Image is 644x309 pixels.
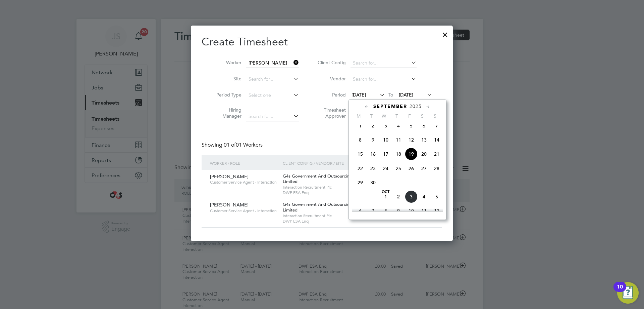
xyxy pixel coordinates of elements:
[367,148,379,160] span: 16
[405,133,418,146] span: 12
[211,107,241,119] label: Hiring Manager
[405,162,418,175] span: 26
[210,208,278,214] span: Customer Service Agent - Interaction
[316,107,346,119] label: Timesheet Approver
[224,142,236,148] span: 01 of
[210,202,249,208] span: [PERSON_NAME]
[367,204,379,217] span: 7
[351,75,417,84] input: Search for...
[316,76,346,82] label: Vendor
[410,104,422,109] span: 2025
[283,185,388,190] span: Interaction Recruitment Plc
[208,155,281,171] div: Worker / Role
[211,76,241,82] label: Site
[378,113,390,119] span: W
[403,113,416,119] span: F
[399,92,413,98] span: [DATE]
[379,190,392,203] span: 1
[379,162,392,175] span: 24
[379,148,392,160] span: 17
[202,142,264,149] div: Showing
[418,119,430,132] span: 6
[210,173,249,180] span: [PERSON_NAME]
[392,148,405,160] span: 18
[210,180,278,185] span: Customer Service Agent - Interaction
[367,133,379,146] span: 9
[211,92,241,98] label: Period Type
[246,75,299,84] input: Search for...
[392,119,405,132] span: 4
[211,60,241,66] label: Worker
[617,282,639,304] button: Open Resource Center, 10 new notifications
[367,119,379,132] span: 2
[367,162,379,175] span: 23
[281,155,390,171] div: Client Config / Vendor / Site
[354,133,367,146] span: 8
[405,190,418,203] span: 3
[352,113,365,119] span: M
[392,133,405,146] span: 11
[373,104,407,109] span: September
[283,219,388,224] span: DWP ESA Enq
[429,113,441,119] span: S
[246,91,299,100] input: Select one
[246,112,299,121] input: Search for...
[418,148,430,160] span: 20
[418,204,430,217] span: 11
[202,35,442,49] h2: Create Timesheet
[405,148,418,160] span: 19
[405,204,418,217] span: 10
[283,213,388,219] span: Interaction Recruitment Plc
[351,59,417,68] input: Search for...
[283,190,388,195] span: DWP ESA Enq
[379,190,392,194] span: Oct
[418,133,430,146] span: 13
[224,142,263,148] span: 01 Workers
[354,204,367,217] span: 6
[430,190,443,203] span: 5
[352,92,366,98] span: [DATE]
[405,119,418,132] span: 5
[246,59,299,68] input: Search for...
[379,119,392,132] span: 3
[354,162,367,175] span: 22
[365,113,378,119] span: T
[430,148,443,160] span: 21
[416,113,429,119] span: S
[379,204,392,217] span: 8
[354,148,367,160] span: 15
[617,287,623,296] div: 10
[392,162,405,175] span: 25
[390,113,403,119] span: T
[430,162,443,175] span: 28
[430,119,443,132] span: 7
[316,92,346,98] label: Period
[392,190,405,203] span: 2
[354,176,367,189] span: 29
[430,133,443,146] span: 14
[283,173,379,185] span: G4s Government And Outsourcing Services (Uk) Limited
[430,204,443,217] span: 12
[283,201,379,213] span: G4s Government And Outsourcing Services (Uk) Limited
[316,60,346,66] label: Client Config
[354,119,367,132] span: 1
[379,133,392,146] span: 10
[386,90,395,99] span: To
[418,190,430,203] span: 4
[418,162,430,175] span: 27
[392,204,405,217] span: 9
[367,176,379,189] span: 30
